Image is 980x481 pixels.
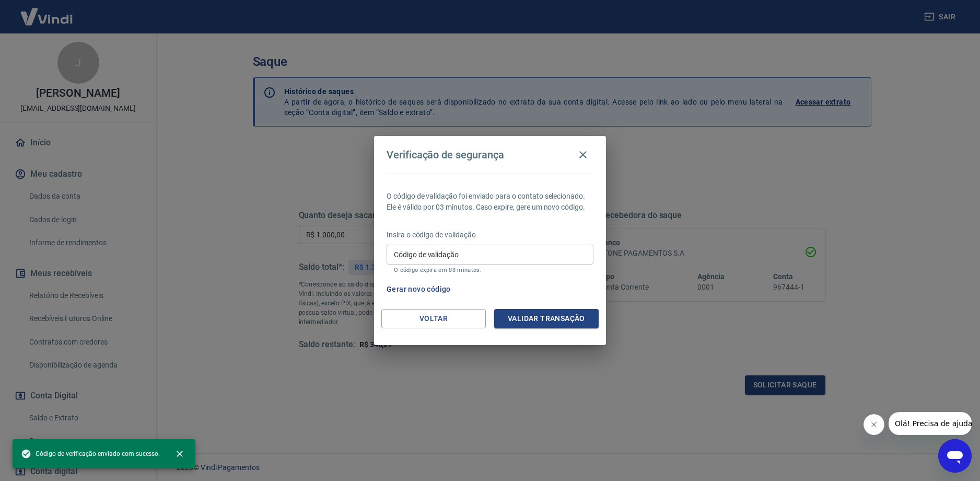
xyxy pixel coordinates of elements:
[938,439,972,473] iframe: Botão para abrir a janela de mensagens
[864,414,884,435] iframe: Fechar mensagem
[387,230,593,241] p: Insira o código de validação
[387,191,593,213] p: O código de validação foi enviado para o contato selecionado. Ele é válido por 03 minutos. Caso e...
[494,309,599,328] button: Validar transação
[381,309,486,328] button: Voltar
[21,449,160,459] span: Código de verificação enviado com sucesso.
[889,412,972,435] iframe: Mensagem da empresa
[382,280,455,299] button: Gerar novo código
[168,442,191,465] button: close
[6,7,88,16] span: Olá! Precisa de ajuda?
[394,267,586,273] p: O código expira em 03 minutos.
[387,148,504,161] h4: Verificação de segurança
